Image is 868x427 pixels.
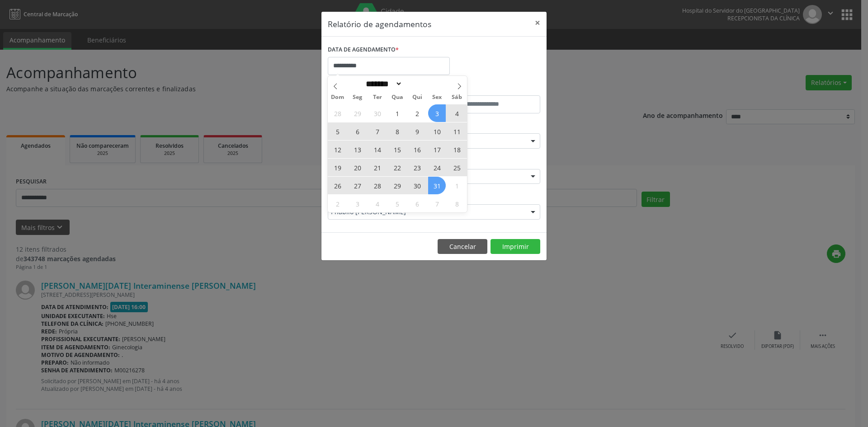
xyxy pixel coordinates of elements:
[388,104,406,122] span: Outubro 1, 2025
[368,94,387,100] span: Ter
[427,94,447,100] span: Sex
[329,159,346,176] span: Outubro 19, 2025
[408,195,426,212] span: Novembro 6, 2025
[368,104,386,122] span: Setembro 30, 2025
[428,177,446,194] span: Outubro 31, 2025
[408,177,426,194] span: Outubro 30, 2025
[402,79,432,89] input: Year
[428,159,446,176] span: Outubro 24, 2025
[388,141,406,158] span: Outubro 15, 2025
[368,195,386,212] span: Novembro 4, 2025
[436,81,540,95] label: ATÉ
[408,104,426,122] span: Outubro 2, 2025
[448,141,466,158] span: Outubro 18, 2025
[388,195,406,212] span: Novembro 5, 2025
[368,122,386,140] span: Outubro 7, 2025
[368,141,386,158] span: Outubro 14, 2025
[388,159,406,176] span: Outubro 22, 2025
[329,122,346,140] span: Outubro 5, 2025
[329,195,346,212] span: Novembro 2, 2025
[387,94,407,100] span: Qua
[428,141,446,158] span: Outubro 17, 2025
[448,159,466,176] span: Outubro 25, 2025
[348,94,368,100] span: Seg
[349,104,366,122] span: Setembro 29, 2025
[328,43,399,57] label: DATA DE AGENDAMENTO
[349,195,366,212] span: Novembro 3, 2025
[363,79,402,89] select: Month
[388,122,406,140] span: Outubro 8, 2025
[328,18,431,30] h5: Relatório de agendamentos
[448,104,466,122] span: Outubro 4, 2025
[491,239,540,254] button: Imprimir
[428,122,446,140] span: Outubro 10, 2025
[428,104,446,122] span: Outubro 3, 2025
[388,177,406,194] span: Outubro 29, 2025
[408,141,426,158] span: Outubro 16, 2025
[528,12,547,34] button: Close
[438,239,487,254] button: Cancelar
[329,177,346,194] span: Outubro 26, 2025
[349,159,366,176] span: Outubro 20, 2025
[408,159,426,176] span: Outubro 23, 2025
[368,177,386,194] span: Outubro 28, 2025
[329,141,346,158] span: Outubro 12, 2025
[349,177,366,194] span: Outubro 27, 2025
[448,122,466,140] span: Outubro 11, 2025
[349,122,366,140] span: Outubro 6, 2025
[329,104,346,122] span: Setembro 28, 2025
[328,94,348,100] span: Dom
[408,122,426,140] span: Outubro 9, 2025
[349,141,366,158] span: Outubro 13, 2025
[447,94,467,100] span: Sáb
[448,195,466,212] span: Novembro 8, 2025
[428,195,446,212] span: Novembro 7, 2025
[448,177,466,194] span: Novembro 1, 2025
[368,159,386,176] span: Outubro 21, 2025
[407,94,427,100] span: Qui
